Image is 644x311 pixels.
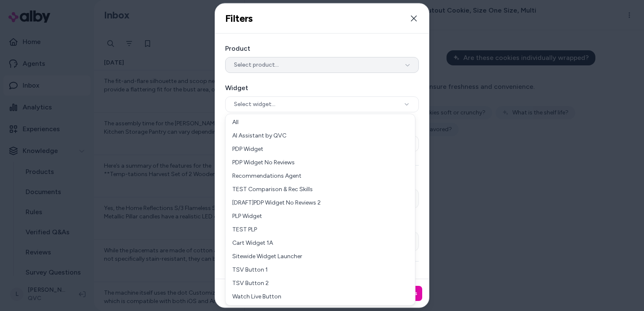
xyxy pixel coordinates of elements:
[232,212,262,220] span: PLP Widget
[232,158,295,167] span: PDP Widget No Reviews
[232,185,313,194] span: TEST Comparison & Rec Skills
[232,118,239,127] span: All
[232,199,321,207] span: [DRAFT]PDP Widget No Reviews 2
[225,12,253,25] h2: Filters
[234,61,279,69] span: Select product...
[232,172,301,180] span: Recommendations Agent
[225,44,419,54] label: Product
[232,239,273,247] span: Cart Widget 1A
[225,83,419,93] label: Widget
[232,266,268,274] span: TSV Button 1
[232,279,269,288] span: TSV Button 2
[232,132,286,140] span: AI Assistant by QVC
[232,225,257,234] span: TEST PLP
[232,145,263,153] span: PDP Widget
[232,252,302,261] span: Sitewide Widget Launcher
[232,293,281,301] span: Watch Live Button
